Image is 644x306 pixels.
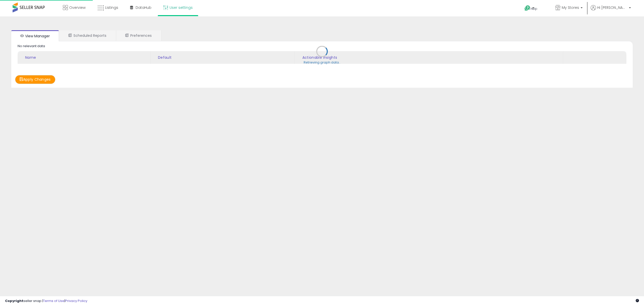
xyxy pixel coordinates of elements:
[15,75,55,84] button: Apply Changes
[562,5,579,10] span: My Stores
[591,5,631,16] a: Hi [PERSON_NAME]
[59,30,115,41] a: Scheduled Reports
[125,34,129,37] i: User Preferences
[68,34,72,37] i: Scheduled Reports
[597,5,627,10] span: Hi [PERSON_NAME]
[531,7,537,11] span: Help
[304,60,340,65] div: Retrieving graph data..
[136,5,151,10] span: DataHub
[520,1,547,16] a: Help
[11,30,59,41] a: View Manager
[20,34,24,38] i: View Manager
[105,5,118,10] span: Listings
[116,30,161,41] a: Preferences
[524,5,531,11] i: Get Help
[69,5,86,10] span: Overview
